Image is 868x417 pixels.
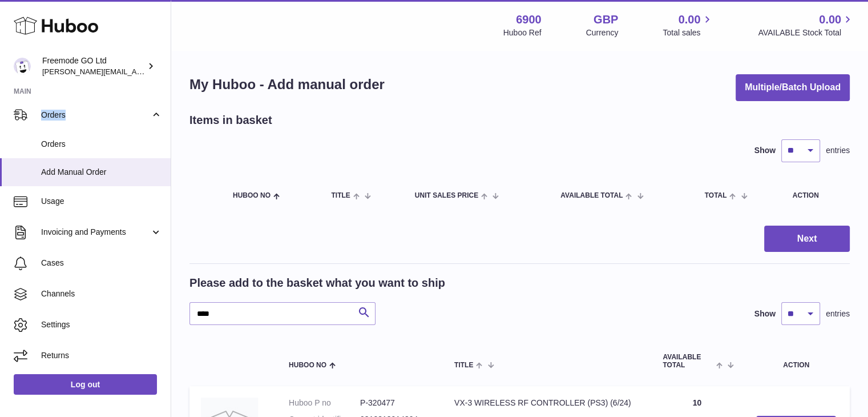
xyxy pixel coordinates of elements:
[41,227,150,238] span: Invoicing and Payments
[754,145,776,156] label: Show
[189,275,445,291] h2: Please add to the basket what you want to ship
[42,67,229,76] span: [PERSON_NAME][EMAIL_ADDRESS][DOMAIN_NAME]
[41,110,150,121] span: Orders
[41,196,162,207] span: Usage
[41,167,162,178] span: Add Manual Order
[594,12,618,27] strong: GBP
[826,145,850,156] span: entries
[41,139,162,150] span: Orders
[233,192,271,199] span: Huboo no
[289,362,326,369] span: Huboo no
[42,55,145,77] div: Freemode GO Ltd
[454,362,473,369] span: Title
[679,12,701,27] span: 0.00
[758,12,854,38] a: 0.00 AVAILABLE Stock Total
[189,75,385,94] h1: My Huboo - Add manual order
[516,12,542,27] strong: 6900
[819,12,841,27] span: 0.00
[189,113,272,128] h2: Items in basket
[758,27,854,38] span: AVAILABLE Stock Total
[289,398,360,408] dt: Huboo P no
[41,350,162,361] span: Returns
[360,398,431,408] dd: P-320477
[764,226,850,252] button: Next
[663,12,713,38] a: 0.00 Total sales
[826,308,850,319] span: entries
[41,319,162,330] span: Settings
[560,192,623,199] span: AVAILABLE Total
[41,288,162,299] span: Channels
[742,342,850,380] th: Action
[14,58,31,75] img: lenka.smikniarova@gioteck.com
[14,374,157,395] a: Log out
[586,27,619,38] div: Currency
[705,192,727,199] span: Total
[736,74,850,101] button: Multiple/Batch Upload
[793,192,838,199] div: Action
[663,27,713,38] span: Total sales
[754,308,776,319] label: Show
[663,354,713,368] span: AVAILABLE Total
[503,27,542,38] div: Huboo Ref
[415,192,478,199] span: Unit Sales Price
[41,258,162,268] span: Cases
[331,192,350,199] span: Title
